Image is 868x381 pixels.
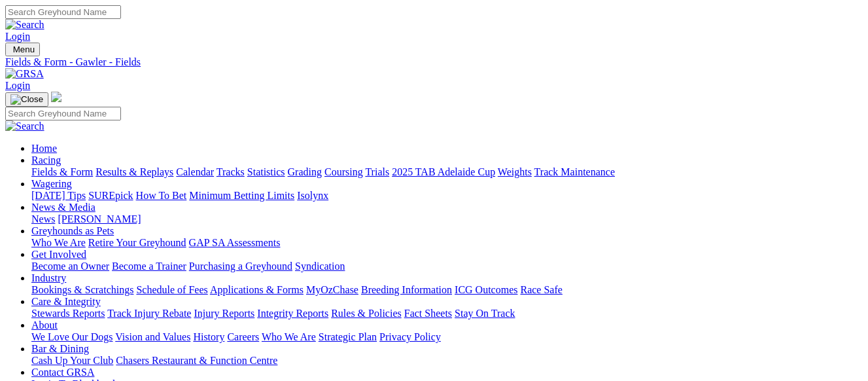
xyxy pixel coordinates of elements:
img: Search [5,19,44,31]
a: Become an Owner [31,261,109,272]
img: Close [10,94,43,105]
a: ICG Outcomes [455,284,517,295]
a: Track Injury Rebate [107,308,191,319]
a: About [31,319,58,331]
a: Login [5,31,30,42]
a: Results & Replays [95,166,173,177]
a: Syndication [295,261,345,272]
a: Schedule of Fees [136,284,207,295]
a: Race Safe [520,284,562,295]
a: Tracks [217,166,245,177]
img: Search [5,120,44,132]
a: Purchasing a Greyhound [189,261,292,272]
div: Racing [31,166,863,178]
img: GRSA [5,68,44,80]
a: SUREpick [88,190,133,201]
a: Calendar [176,166,214,177]
a: Become a Trainer [112,261,186,272]
a: Who We Are [31,237,86,248]
a: Cash Up Your Club [31,355,113,366]
a: Integrity Reports [257,308,328,319]
a: Isolynx [297,190,328,201]
a: Bookings & Scratchings [31,284,133,295]
a: Minimum Betting Limits [189,190,294,201]
a: Contact GRSA [31,367,94,378]
a: 2025 TAB Adelaide Cup [392,166,495,177]
a: Fields & Form [31,166,93,177]
img: logo-grsa-white.png [51,92,61,102]
button: Toggle navigation [5,43,40,56]
a: Racing [31,154,61,166]
a: Injury Reports [194,308,254,319]
a: How To Bet [136,190,187,201]
div: Get Involved [31,261,863,272]
a: Who We Are [262,331,316,342]
div: Bar & Dining [31,355,863,367]
a: Statistics [247,166,285,177]
div: News & Media [31,213,863,225]
a: Applications & Forms [210,284,304,295]
a: Retire Your Greyhound [88,237,186,248]
a: Bar & Dining [31,343,89,354]
a: Coursing [324,166,363,177]
a: Vision and Values [115,331,190,342]
a: Wagering [31,178,72,189]
a: Stewards Reports [31,308,105,319]
a: News & Media [31,202,95,213]
a: Care & Integrity [31,296,101,307]
a: Chasers Restaurant & Function Centre [116,355,277,366]
a: Weights [498,166,532,177]
a: Fact Sheets [404,308,452,319]
div: Wagering [31,190,863,202]
a: Industry [31,272,66,283]
input: Search [5,107,121,120]
a: Grading [288,166,322,177]
a: Breeding Information [361,284,452,295]
a: Login [5,80,30,91]
a: [PERSON_NAME] [58,213,141,225]
a: Trials [365,166,389,177]
a: Stay On Track [455,308,515,319]
a: Fields & Form - Gawler - Fields [5,56,863,68]
div: Greyhounds as Pets [31,237,863,249]
a: GAP SA Assessments [189,237,281,248]
a: Greyhounds as Pets [31,225,114,236]
a: [DATE] Tips [31,190,86,201]
a: Strategic Plan [319,331,377,342]
span: Menu [13,45,35,54]
a: News [31,213,55,225]
input: Search [5,5,121,19]
a: We Love Our Dogs [31,331,113,342]
a: Careers [227,331,259,342]
div: About [31,331,863,343]
button: Toggle navigation [5,92,48,107]
div: Industry [31,284,863,296]
a: Track Maintenance [534,166,615,177]
a: Home [31,143,57,154]
a: History [193,331,224,342]
a: Rules & Policies [331,308,402,319]
a: MyOzChase [306,284,358,295]
a: Get Involved [31,249,86,260]
div: Care & Integrity [31,308,863,319]
a: Privacy Policy [379,331,441,342]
